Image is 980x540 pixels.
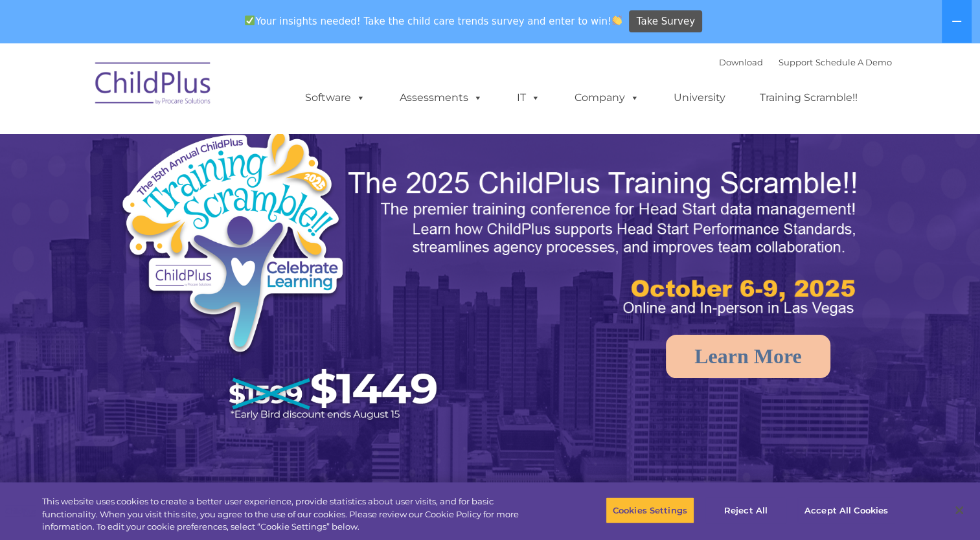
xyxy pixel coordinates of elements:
[240,8,628,34] span: Your insights needed! Take the child care trends survey and enter to win!
[89,53,218,118] img: ChildPlus by Procare Solutions
[705,497,786,524] button: Reject All
[629,10,702,33] a: Take Survey
[387,85,496,111] a: Assessments
[180,139,235,148] span: Phone number
[747,85,871,111] a: Training Scramble!!
[815,57,892,67] a: Schedule A Demo
[180,85,220,95] span: Last name
[637,10,695,33] span: Take Survey
[661,85,738,111] a: University
[797,497,895,524] button: Accept All Cookies
[42,495,539,534] div: This website uses cookies to create a better user experience, provide statistics about user visit...
[245,16,255,25] img: ✅
[606,497,694,524] button: Cookies Settings
[612,16,622,25] img: 👏
[779,57,813,67] a: Support
[292,85,378,111] a: Software
[945,496,974,524] button: Close
[562,85,652,111] a: Company
[504,85,553,111] a: IT
[719,57,892,67] font: |
[719,57,763,67] a: Download
[666,335,830,378] a: Learn More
